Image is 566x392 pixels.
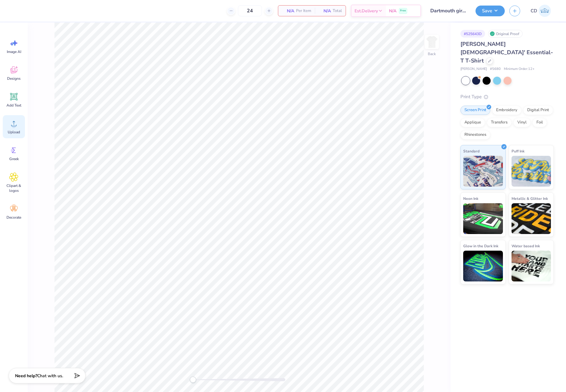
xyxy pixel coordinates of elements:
img: Metallic & Glitter Ink [512,203,551,234]
div: Applique [460,118,485,127]
img: Water based Ink [512,251,551,281]
span: Chat with us. [37,373,63,379]
span: Free [400,9,406,13]
span: # 5680 [490,67,501,72]
span: Standard [463,148,480,154]
span: [PERSON_NAME] [DEMOGRAPHIC_DATA]' Essential-T T-Shirt [460,40,553,64]
div: Foil [532,118,547,127]
div: Digital Print [523,106,553,115]
span: N/A [282,8,294,14]
span: Image AI [7,49,21,54]
span: N/A [319,8,331,14]
span: [PERSON_NAME] [460,67,487,72]
span: N/A [389,8,396,14]
div: Back [428,51,436,57]
span: Minimum Order: 12 + [504,67,535,72]
span: Add Text [6,103,21,108]
div: Vinyl [513,118,531,127]
img: Back [426,36,438,48]
div: Print Type [460,93,554,100]
img: Glow in the Dark Ink [463,251,503,281]
span: Est. Delivery [355,8,378,14]
a: CD [528,5,554,17]
span: Clipart & logos [4,183,24,193]
span: Metallic & Glitter Ink [512,195,548,202]
span: Neon Ink [463,195,478,202]
div: Transfers [487,118,512,127]
div: Embroidery [492,106,521,115]
img: Standard [463,156,503,187]
button: Save [476,6,505,16]
div: Rhinestones [460,130,490,139]
img: Neon Ink [463,203,503,234]
span: Puff Ink [512,148,524,154]
input: Untitled Design [426,5,471,17]
span: Water based Ink [512,243,540,249]
div: Accessibility label [190,377,196,383]
span: Designs [7,76,21,81]
div: Original Proof [488,30,523,38]
span: Decorate [6,215,21,220]
div: Screen Print [460,106,490,115]
strong: Need help? [15,373,37,379]
img: Puff Ink [512,156,551,187]
span: Total [333,8,342,14]
span: Glow in the Dark Ink [463,243,498,249]
span: CD [531,7,537,14]
div: # 525643D [460,30,485,38]
input: – – [238,5,262,16]
span: Greek [9,156,19,161]
img: Cedric Diasanta [539,5,551,17]
span: Upload [8,130,20,135]
span: Per Item [296,8,311,14]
